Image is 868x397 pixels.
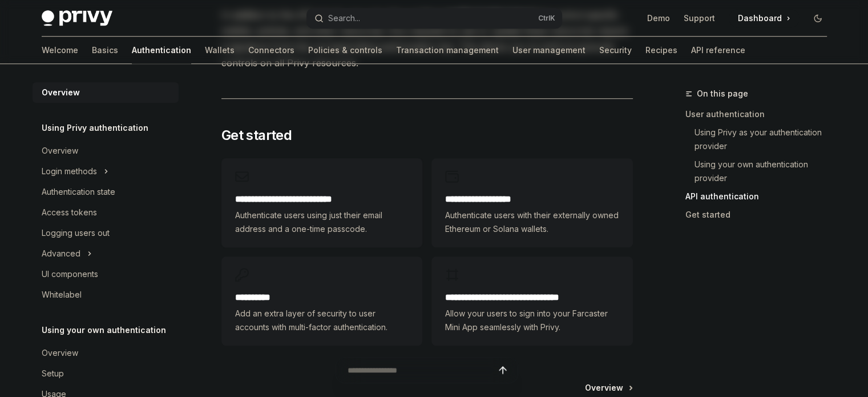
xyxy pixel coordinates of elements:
[42,323,166,337] h5: Using your own authentication
[697,87,748,101] span: On this page
[306,8,562,29] button: Open search
[599,37,632,64] a: Security
[33,202,179,223] a: Access tokens
[42,346,78,360] div: Overview
[42,367,64,380] div: Setup
[33,343,179,363] a: Overview
[445,307,619,334] span: Allow your users to sign into your Farcaster Mini App seamlessly with Privy.
[42,247,80,260] div: Advanced
[33,264,179,284] a: UI components
[328,11,360,25] div: Search...
[512,37,586,64] a: User management
[348,358,495,383] input: Ask a question...
[33,363,179,384] a: Setup
[42,206,97,219] div: Access tokens
[205,37,235,64] a: Wallets
[685,206,836,224] a: Get started
[42,121,148,135] h5: Using Privy authentication
[685,123,836,155] a: Using Privy as your authentication provider
[396,37,499,64] a: Transaction management
[33,82,179,103] a: Overview
[42,86,80,99] div: Overview
[248,37,294,64] a: Connectors
[42,144,78,158] div: Overview
[445,208,619,236] span: Authenticate users with their externally owned Ethereum or Solana wallets.
[42,165,97,178] div: Login methods
[42,185,115,199] div: Authentication state
[92,37,118,64] a: Basics
[221,126,292,145] span: Get started
[685,187,836,206] a: API authentication
[42,37,78,64] a: Welcome
[684,13,715,24] a: Support
[738,13,782,24] span: Dashboard
[42,10,112,26] img: dark logo
[495,362,511,378] button: Send message
[235,307,409,334] span: Add an extra layer of security to user accounts with multi-factor authentication.
[308,37,382,64] a: Policies & controls
[809,9,827,27] button: Toggle dark mode
[538,14,555,23] span: Ctrl K
[132,37,191,64] a: Authentication
[33,284,179,305] a: Whitelabel
[645,37,677,64] a: Recipes
[221,256,422,346] a: **** *****Add an extra layer of security to user accounts with multi-factor authentication.
[647,13,670,24] a: Demo
[42,288,82,302] div: Whitelabel
[729,9,800,27] a: Dashboard
[33,243,179,264] button: Toggle Advanced section
[235,208,409,236] span: Authenticate users using just their email address and a one-time passcode.
[33,141,179,161] a: Overview
[33,182,179,202] a: Authentication state
[33,161,179,182] button: Toggle Login methods section
[33,223,179,243] a: Logging users out
[42,267,98,281] div: UI components
[42,226,110,240] div: Logging users out
[685,105,836,123] a: User authentication
[431,158,632,247] a: **** **** **** ****Authenticate users with their externally owned Ethereum or Solana wallets.
[691,37,745,64] a: API reference
[685,155,836,187] a: Using your own authentication provider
